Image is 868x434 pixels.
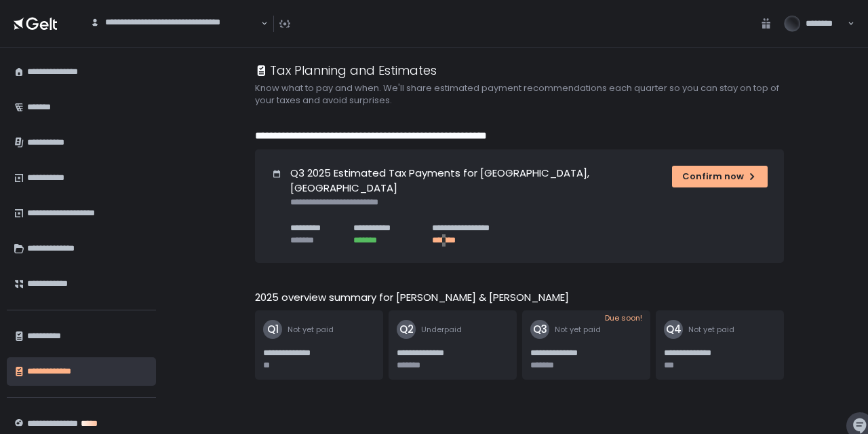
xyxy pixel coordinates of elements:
[666,322,682,336] text: Q4
[682,170,757,183] div: Confirm now
[421,325,462,335] span: Underpaid
[672,166,768,187] button: Confirm now
[555,325,601,335] span: Not yet paid
[255,61,437,79] div: Tax Planning and Estimates
[290,166,656,196] h1: Q3 2025 Estimated Tax Payments for [GEOGRAPHIC_DATA], [GEOGRAPHIC_DATA]
[288,325,334,335] span: Not yet paid
[688,325,734,335] span: Not yet paid
[267,322,279,336] text: Q1
[533,322,547,336] text: Q3
[90,29,260,42] input: Search for option
[605,313,642,325] span: Due soon!
[255,82,797,107] h2: Know what to pay and when. We'll share estimated payment recommendations each quarter so you can ...
[255,290,569,306] h2: 2025 overview summary for [PERSON_NAME] & [PERSON_NAME]
[399,322,414,336] text: Q2
[81,9,268,38] div: Search for option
